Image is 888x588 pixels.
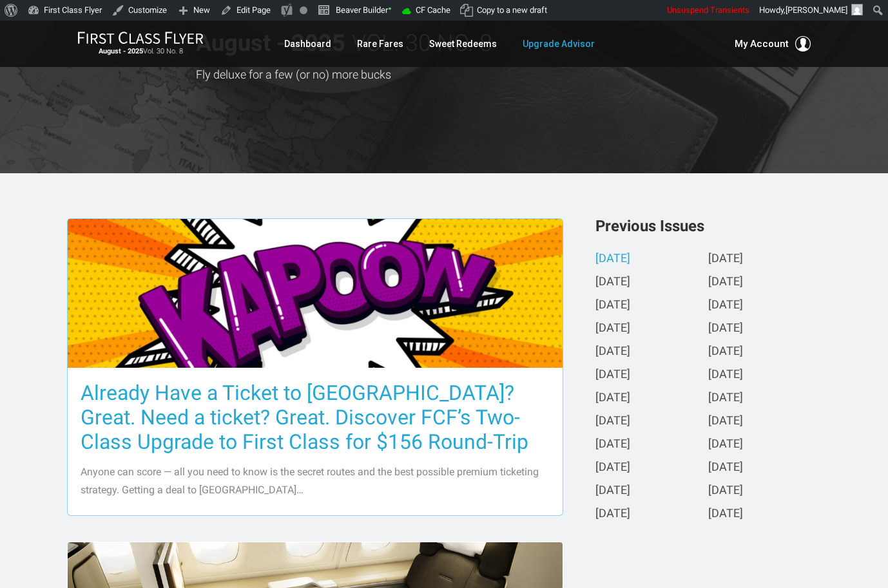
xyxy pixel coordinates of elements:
[708,415,743,428] a: [DATE]
[786,5,847,15] span: [PERSON_NAME]
[708,252,743,266] a: [DATE]
[99,47,143,55] strong: August - 2025
[196,68,757,81] h3: Fly deluxe for a few (or no) more bucks
[284,32,331,55] a: Dashboard
[708,438,743,451] a: [DATE]
[595,252,630,266] a: [DATE]
[595,218,821,234] h3: Previous Issues
[708,322,743,336] a: [DATE]
[595,345,630,359] a: [DATE]
[667,5,749,15] span: Unsuspend Transients
[708,299,743,312] a: [DATE]
[523,32,595,55] a: Upgrade Advisor
[708,461,743,475] a: [DATE]
[595,415,630,428] a: [DATE]
[708,507,743,521] a: [DATE]
[67,218,563,515] a: Already Have a Ticket to [GEOGRAPHIC_DATA]? Great. Need a ticket? Great. Discover FCF’s Two-Class...
[595,299,630,312] a: [DATE]
[595,438,630,451] a: [DATE]
[77,47,204,56] small: Vol. 30 No. 8
[708,368,743,382] a: [DATE]
[708,484,743,498] a: [DATE]
[77,31,204,57] a: First Class FlyerAugust - 2025Vol. 30 No. 8
[388,2,392,15] span: •
[595,507,630,521] a: [DATE]
[595,276,630,289] a: [DATE]
[429,32,497,55] a: Sweet Redeems
[595,322,630,336] a: [DATE]
[708,392,743,405] a: [DATE]
[81,463,550,499] p: Anyone can score — all you need to know is the secret routes and the best possible premium ticket...
[708,276,743,289] a: [DATE]
[595,392,630,405] a: [DATE]
[595,484,630,498] a: [DATE]
[77,31,204,44] img: First Class Flyer
[81,381,550,454] h3: Already Have a Ticket to [GEOGRAPHIC_DATA]? Great. Need a ticket? Great. Discover FCF’s Two-Class...
[357,32,403,55] a: Rare Fares
[735,36,789,52] span: My Account
[595,368,630,382] a: [DATE]
[595,461,630,475] a: [DATE]
[735,36,811,52] button: My Account
[708,345,743,359] a: [DATE]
